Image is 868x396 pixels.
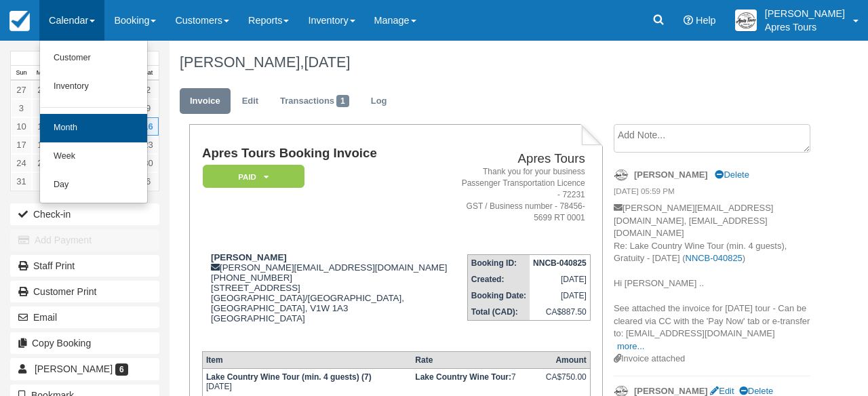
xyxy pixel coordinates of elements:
[40,142,147,171] a: Week
[10,332,159,354] button: Copy Booking
[412,351,542,368] th: Rate
[206,372,372,382] strong: Lake Country Wine Tour (min. 4 guests) (7)
[715,170,749,180] a: Delete
[739,386,773,396] a: Delete
[467,254,530,271] th: Booking ID:
[614,202,810,353] p: [PERSON_NAME][EMAIL_ADDRESS][DOMAIN_NAME], [EMAIL_ADDRESS][DOMAIN_NAME] Re: Lake Country Wine Tou...
[10,358,159,380] a: [PERSON_NAME] 6
[40,114,147,142] a: Month
[138,172,159,191] a: 6
[232,88,269,115] a: Edit
[10,229,159,251] button: Add Payment
[336,95,349,107] span: 1
[10,306,159,328] button: Email
[32,172,53,191] a: 1
[765,7,845,20] p: [PERSON_NAME]
[270,88,359,115] a: Transactions1
[361,88,397,115] a: Log
[530,304,590,321] td: CA$887.50
[530,271,590,288] td: [DATE]
[304,54,350,71] span: [DATE]
[32,99,53,117] a: 4
[40,171,147,199] a: Day
[180,88,231,115] a: Invoice
[765,20,845,34] p: Apres Tours
[542,351,591,368] th: Amount
[203,165,304,189] em: Paid
[412,368,542,396] td: 7
[11,172,32,191] a: 31
[684,16,693,25] i: Help
[211,252,287,262] strong: [PERSON_NAME]
[202,351,412,368] th: Item
[11,117,32,136] a: 10
[735,9,757,31] img: A1
[614,353,810,365] div: Invoice attached
[138,81,159,99] a: 2
[686,253,743,263] a: NNCB-040825
[115,363,128,376] span: 6
[32,81,53,99] a: 28
[617,341,644,351] a: more...
[40,73,147,101] a: Inventory
[10,281,159,302] a: Customer Print
[460,152,585,166] h2: Apres Tours
[138,66,159,81] th: Sat
[180,54,810,71] h1: [PERSON_NAME],
[35,363,113,374] span: [PERSON_NAME]
[202,368,412,396] td: [DATE]
[32,117,53,136] a: 11
[9,11,30,31] img: checkfront-main-nav-mini-logo.png
[138,154,159,172] a: 30
[467,288,530,304] th: Booking Date:
[11,81,32,99] a: 27
[11,136,32,154] a: 17
[460,166,585,224] address: Thank you for your business Passenger Transportation Licence - 72231 GST / Business number - 7845...
[546,372,587,393] div: CA$750.00
[710,386,734,396] a: Edit
[202,252,454,340] div: [PERSON_NAME][EMAIL_ADDRESS][DOMAIN_NAME] [PHONE_NUMBER] [STREET_ADDRESS] [GEOGRAPHIC_DATA]/[GEOG...
[415,372,511,382] strong: Lake Country Wine Tour
[138,136,159,154] a: 23
[202,146,454,161] h1: Apres Tours Booking Invoice
[32,154,53,172] a: 25
[696,15,716,26] span: Help
[10,203,159,225] button: Check-in
[138,99,159,117] a: 9
[202,164,300,189] a: Paid
[10,255,159,277] a: Staff Print
[614,186,810,201] em: [DATE] 05:59 PM
[467,304,530,321] th: Total (CAD):
[11,66,32,81] th: Sun
[138,117,159,136] a: 16
[39,41,148,203] ul: Calendar
[634,386,708,396] strong: [PERSON_NAME]
[11,154,32,172] a: 24
[467,271,530,288] th: Created:
[32,66,53,81] th: Mon
[533,258,587,268] strong: NNCB-040825
[530,288,590,304] td: [DATE]
[40,44,147,73] a: Customer
[634,170,708,180] strong: [PERSON_NAME]
[32,136,53,154] a: 18
[11,99,32,117] a: 3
